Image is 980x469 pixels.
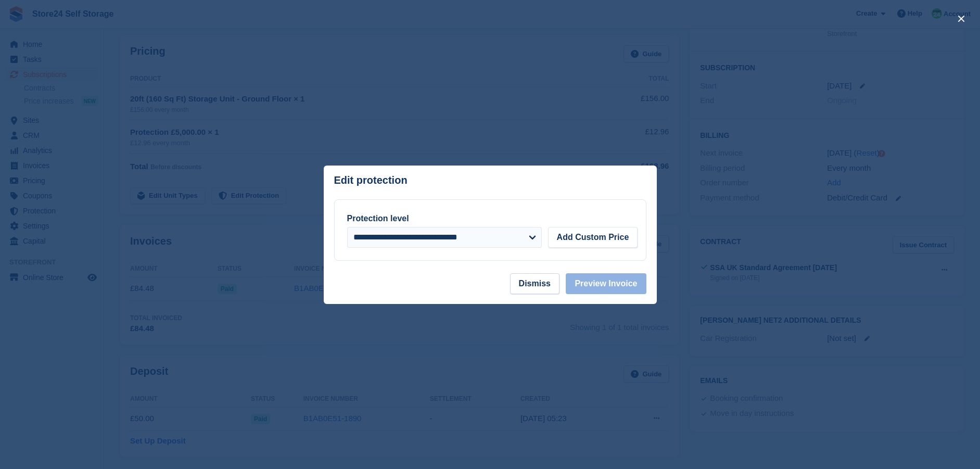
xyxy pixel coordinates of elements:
button: close [953,10,970,27]
button: Dismiss [510,273,559,294]
p: Edit protection [334,174,408,186]
button: Add Custom Price [548,227,638,248]
button: Preview Invoice [566,273,646,294]
label: Protection level [347,214,409,223]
